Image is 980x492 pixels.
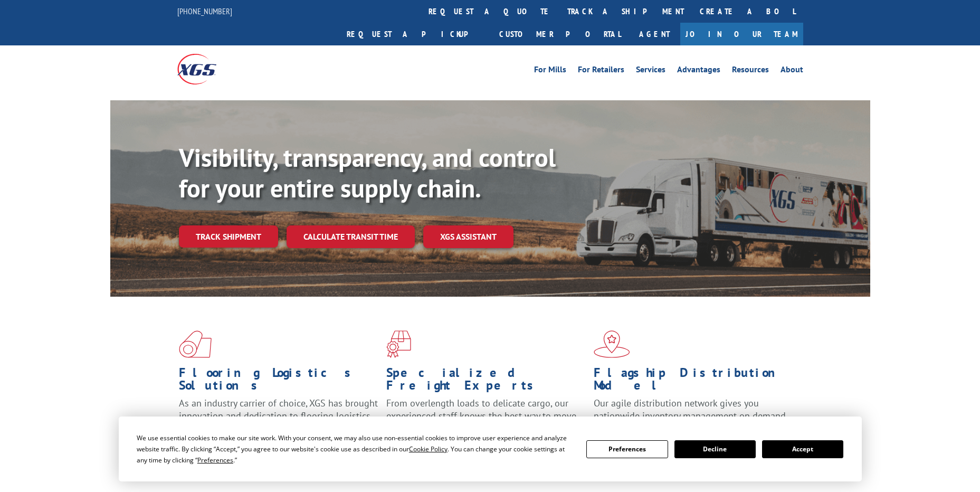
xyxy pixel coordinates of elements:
button: Preferences [586,440,668,458]
a: Customer Portal [491,23,629,45]
img: xgs-icon-total-supply-chain-intelligence-red [179,330,212,358]
a: Calculate transit time [287,225,415,248]
b: Visibility, transparency, and control for your entire supply chain. [179,141,556,204]
a: Agent [629,23,680,45]
a: About [781,65,803,77]
img: xgs-icon-flagship-distribution-model-red [594,330,630,358]
button: Decline [674,440,756,458]
a: Advantages [677,65,720,77]
span: Preferences [197,456,233,465]
a: Join Our Team [680,23,803,45]
div: We use essential cookies to make our site work. With your consent, we may also use non-essential ... [137,432,574,466]
a: For Retailers [578,65,624,77]
img: xgs-icon-focused-on-flooring-red [386,330,411,358]
a: [PHONE_NUMBER] [177,6,232,16]
a: Resources [732,65,769,77]
a: Request a pickup [339,23,491,45]
span: Our agile distribution network gives you nationwide inventory management on demand. [594,397,788,422]
a: Services [636,65,665,77]
h1: Specialized Freight Experts [386,366,586,397]
a: For Mills [534,65,566,77]
a: XGS ASSISTANT [423,225,513,248]
h1: Flagship Distribution Model [594,366,793,397]
a: Track shipment [179,225,278,248]
button: Accept [762,440,843,458]
span: Cookie Policy [409,444,448,453]
div: Cookie Consent Prompt [119,417,862,481]
p: From overlength loads to delicate cargo, our experienced staff knows the best way to move your fr... [386,397,586,444]
h1: Flooring Logistics Solutions [179,366,378,397]
span: As an industry carrier of choice, XGS has brought innovation and dedication to flooring logistics... [179,397,378,434]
